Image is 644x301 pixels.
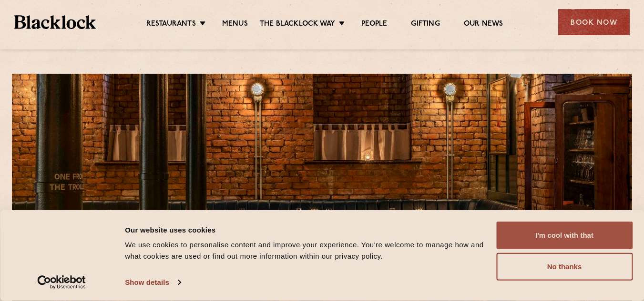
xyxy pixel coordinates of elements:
img: BL_Textured_Logo-footer-cropped.svg [14,15,96,29]
div: Our website uses cookies [125,224,485,235]
button: I'm cool with that [496,222,633,249]
button: No thanks [496,253,633,281]
a: People [361,19,387,30]
a: Our News [464,19,503,30]
a: The Blacklock Way [260,19,335,30]
a: Restaurants [146,19,196,30]
div: We use cookies to personalise content and improve your experience. You're welcome to manage how a... [125,239,485,262]
div: Book Now [558,9,630,35]
a: Menus [222,19,248,30]
a: Usercentrics Cookiebot - opens in a new window [20,275,103,290]
a: Gifting [411,19,440,30]
a: Show details [125,275,180,290]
